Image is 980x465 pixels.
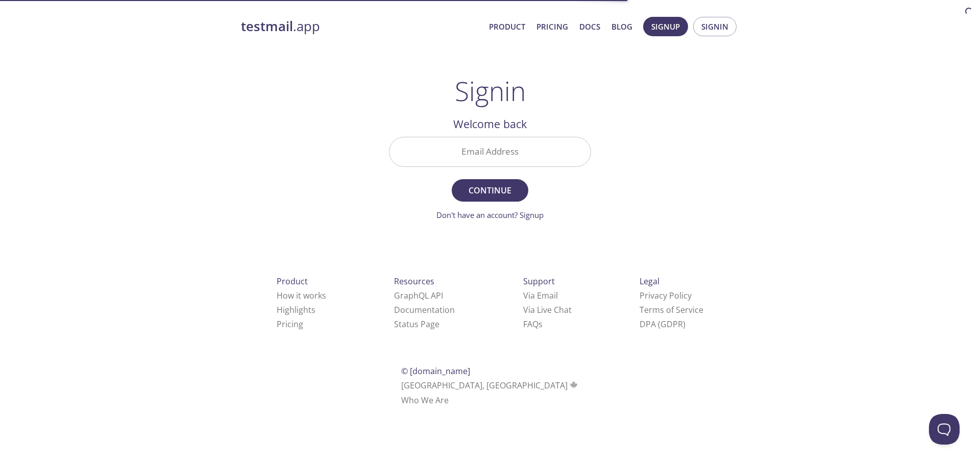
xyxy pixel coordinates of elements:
a: Via Email [523,290,558,301]
span: Resources [394,276,434,287]
a: How it works [277,290,326,301]
a: GraphQL API [394,290,443,301]
button: Signup [643,17,688,36]
h1: Signin [455,76,526,106]
span: Continue [463,183,517,198]
span: Product [277,276,308,287]
a: Documentation [394,304,455,315]
a: testmail.app [241,18,481,35]
button: Continue [452,179,528,202]
a: Product [489,20,525,33]
span: Legal [640,276,659,287]
a: Don't have an account? Signup [436,210,544,220]
a: Status Page [394,319,439,330]
span: Signup [651,20,680,33]
a: Pricing [536,20,568,33]
a: Privacy Policy [640,290,692,301]
a: Pricing [277,319,303,330]
strong: testmail [241,17,293,35]
a: DPA (GDPR) [640,319,685,330]
span: © [DOMAIN_NAME] [401,365,470,377]
iframe: Help Scout Beacon - Open [929,414,960,445]
span: [GEOGRAPHIC_DATA], [GEOGRAPHIC_DATA] [401,380,579,391]
a: Highlights [277,304,315,315]
a: Docs [579,20,600,33]
span: Support [523,276,555,287]
button: Signin [693,17,737,36]
a: Blog [611,20,632,33]
span: s [538,319,543,330]
a: Terms of Service [640,304,703,315]
span: Signin [701,20,728,33]
a: Who We Are [401,395,449,406]
a: Via Live Chat [523,304,572,315]
a: FAQ [523,319,543,330]
h2: Welcome back [389,115,591,133]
